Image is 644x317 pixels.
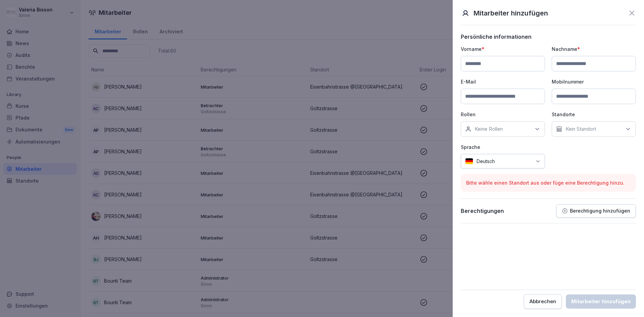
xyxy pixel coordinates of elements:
[566,126,596,132] p: Kein Standort
[461,33,636,40] p: Persönliche informationen
[461,78,545,85] p: E-Mail
[461,154,545,168] div: Deutsch
[524,294,562,309] button: Abbrechen
[461,208,504,214] p: Berechtigungen
[571,298,631,305] div: Mitarbeiter hinzufügen
[461,111,545,118] p: Rollen
[552,45,636,53] p: Nachname
[556,204,636,218] button: Berechtigung hinzufügen
[474,8,548,18] p: Mitarbeiter hinzufügen
[529,298,556,305] div: Abbrechen
[461,45,545,53] p: Vorname
[570,208,630,214] p: Berechtigung hinzufügen
[465,158,473,164] img: de.svg
[466,179,631,186] p: Bitte wähle einen Standort aus oder füge eine Berechtigung hinzu.
[552,78,636,85] p: Mobilnummer
[566,294,636,309] button: Mitarbeiter hinzufügen
[552,111,636,118] p: Standorte
[475,126,503,132] p: Keine Rollen
[461,144,545,151] p: Sprache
